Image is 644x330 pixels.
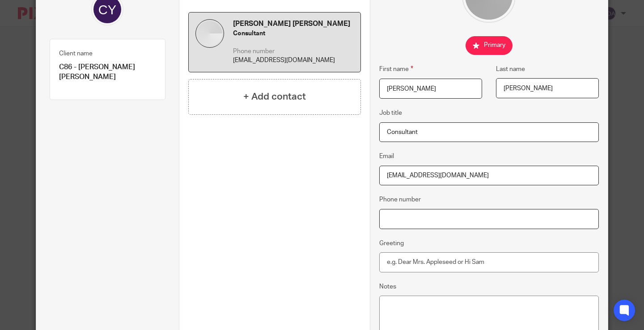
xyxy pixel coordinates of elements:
label: First name [379,64,413,74]
h4: + Add contact [243,90,306,104]
input: e.g. Dear Mrs. Appleseed or Hi Sam [379,252,599,272]
label: Phone number [379,195,421,204]
p: [EMAIL_ADDRESS][DOMAIN_NAME] [233,56,354,65]
p: C86 - [PERSON_NAME] [PERSON_NAME] [59,63,156,82]
label: Email [379,152,394,161]
h4: [PERSON_NAME] [PERSON_NAME] [233,19,354,29]
label: Greeting [379,239,404,248]
img: default.jpg [195,19,224,48]
p: Phone number [233,47,354,56]
label: Job title [379,109,402,117]
label: Last name [496,65,525,74]
h5: Consultant [233,29,354,38]
label: Notes [379,282,396,291]
label: Client name [59,49,93,58]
